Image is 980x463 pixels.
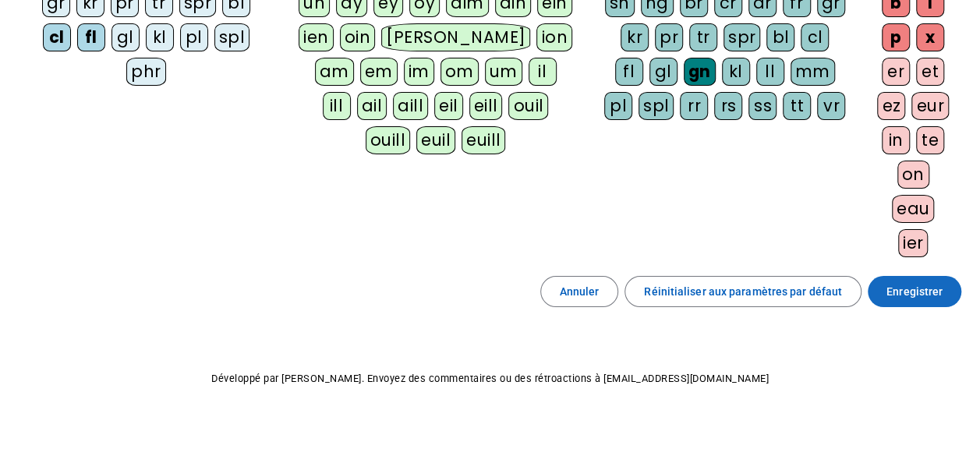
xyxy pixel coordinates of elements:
button: Enregistrer [868,276,961,307]
div: gl [649,58,678,86]
div: pr [655,23,683,51]
div: pl [604,92,632,120]
div: rs [714,92,742,120]
div: x [916,23,944,51]
div: in [882,126,910,154]
div: ouil [508,92,548,120]
div: eill [469,92,503,120]
span: Réinitialiser aux paramètres par défaut [644,282,842,301]
div: tt [783,92,811,120]
div: euil [416,126,455,154]
div: cl [43,23,71,51]
div: ill [323,92,351,120]
div: gl [111,23,140,51]
div: eau [892,195,935,223]
div: ion [536,23,572,51]
div: ll [756,58,784,86]
div: ier [898,229,929,257]
span: Enregistrer [886,282,943,301]
div: eil [434,92,463,120]
div: ss [748,92,777,120]
span: Annuler [560,282,600,301]
div: on [897,161,929,189]
div: fl [615,58,643,86]
div: [PERSON_NAME] [381,23,530,51]
div: oin [340,23,376,51]
div: phr [126,58,166,86]
div: rr [680,92,708,120]
div: vr [817,92,845,120]
div: te [916,126,944,154]
div: cl [801,23,829,51]
div: spl [639,92,674,120]
div: aill [393,92,428,120]
div: mm [791,58,835,86]
div: gn [684,58,716,86]
div: bl [766,23,794,51]
div: ez [877,92,905,120]
div: spr [724,23,761,51]
div: spl [214,23,250,51]
div: ien [299,23,334,51]
div: p [882,23,910,51]
div: euill [462,126,505,154]
div: pl [180,23,208,51]
button: Réinitialiser aux paramètres par défaut [624,276,861,307]
div: eur [911,92,949,120]
div: tr [689,23,717,51]
div: um [485,58,522,86]
div: er [882,58,910,86]
div: am [315,58,354,86]
div: em [360,58,398,86]
button: Annuler [540,276,619,307]
div: om [440,58,479,86]
div: ail [357,92,387,120]
div: et [916,58,944,86]
div: kl [146,23,174,51]
div: kl [722,58,750,86]
p: Développé par [PERSON_NAME]. Envoyez des commentaires ou des rétroactions à [EMAIL_ADDRESS][DOMAI... [12,369,968,388]
div: kr [621,23,649,51]
div: ouill [366,126,410,154]
div: fl [77,23,105,51]
div: im [404,58,434,86]
div: il [529,58,557,86]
